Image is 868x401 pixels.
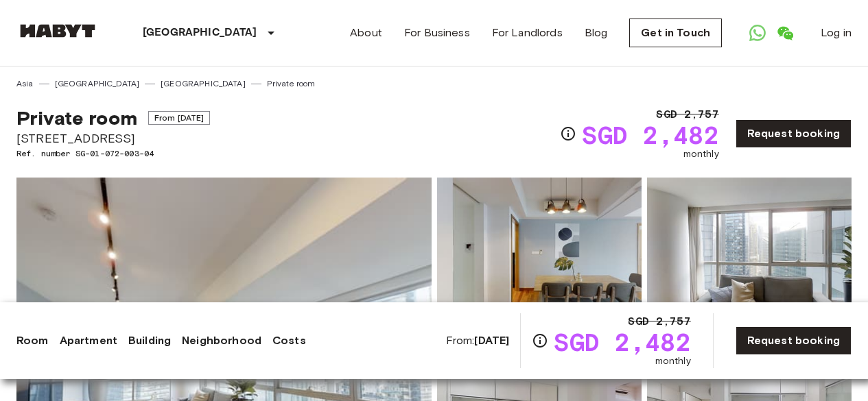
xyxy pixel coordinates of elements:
a: Asia [16,77,34,90]
a: Open WeChat [771,19,799,47]
a: Request booking [736,326,852,355]
a: Request booking [736,119,852,148]
a: [GEOGRAPHIC_DATA] [161,77,246,90]
span: Ref. number SG-01-072-003-04 [16,147,210,160]
a: Neighborhood [182,332,261,349]
p: [GEOGRAPHIC_DATA] [143,25,257,41]
img: Picture of unit SG-01-072-003-04 [647,178,852,357]
span: monthly [655,354,691,368]
span: From [DATE] [148,111,211,125]
a: Get in Touch [629,19,722,47]
span: From: [446,333,510,348]
a: Apartment [60,332,117,349]
span: [STREET_ADDRESS] [16,130,210,147]
a: Room [16,332,49,349]
a: Log in [821,25,852,41]
svg: Check cost overview for full price breakdown. Please note that discounts apply to new joiners onl... [532,332,548,349]
a: About [350,25,382,41]
a: Blog [585,25,608,41]
span: SGD 2,482 [554,330,690,354]
a: [GEOGRAPHIC_DATA] [55,77,140,90]
span: monthly [683,147,719,161]
b: [DATE] [474,334,509,347]
a: Open WhatsApp [744,19,771,47]
img: Habyt [16,24,99,38]
span: SGD 2,482 [582,123,718,147]
a: For Landlords [492,25,563,41]
a: Private room [267,77,316,90]
span: Private room [16,106,137,130]
a: Building [128,332,171,349]
a: For Business [404,25,470,41]
svg: Check cost overview for full price breakdown. Please note that discounts apply to new joiners onl... [560,125,576,142]
span: SGD 2,757 [628,313,690,330]
span: SGD 2,757 [656,106,718,123]
img: Picture of unit SG-01-072-003-04 [437,178,642,357]
a: Costs [272,332,306,349]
